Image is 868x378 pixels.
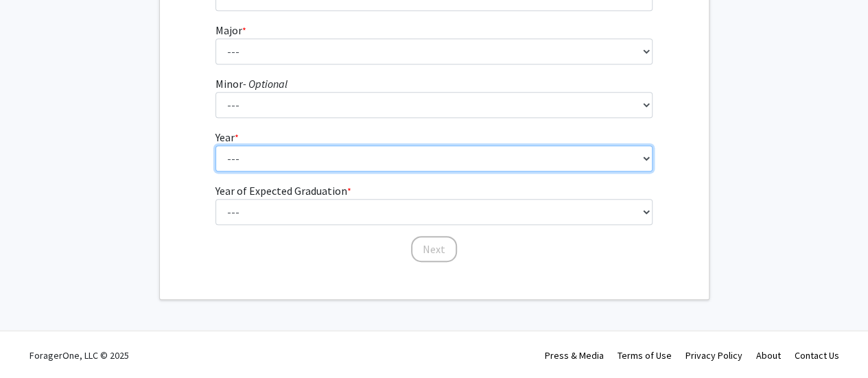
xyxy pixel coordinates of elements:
[215,182,351,199] label: Year of Expected Graduation
[756,349,781,362] a: About
[411,236,457,262] button: Next
[215,22,246,38] label: Major
[243,77,288,91] i: - Optional
[545,349,604,362] a: Press & Media
[10,316,58,368] iframe: Chat
[795,349,839,362] a: Contact Us
[685,349,742,362] a: Privacy Policy
[618,349,672,362] a: Terms of Use
[215,129,239,145] label: Year
[215,75,288,92] label: Minor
